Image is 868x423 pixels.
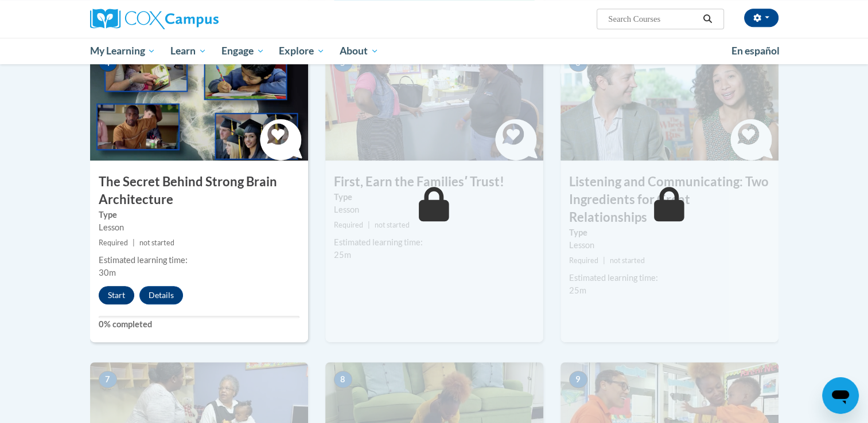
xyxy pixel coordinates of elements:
span: Engage [221,44,264,58]
span: | [603,256,605,265]
button: Account Settings [744,9,779,27]
div: Estimated learning time: [569,272,770,284]
a: My Learning [83,38,164,64]
a: Engage [214,38,272,64]
span: | [133,238,135,247]
label: 0% completed [99,318,299,331]
a: Explore [271,38,332,64]
h3: First, Earn the Familiesʹ Trust! [325,173,543,191]
span: 7 [99,371,117,388]
span: | [368,221,370,229]
label: Type [569,226,770,239]
input: Search Courses [607,12,699,26]
button: Details [139,286,183,304]
span: 25m [569,285,586,295]
span: En español [731,45,780,57]
h3: The Secret Behind Strong Brain Architecture [90,173,308,209]
label: Type [334,191,535,203]
span: not started [375,221,410,229]
div: Estimated learning time: [334,236,535,249]
span: My Learning [89,44,155,58]
span: About [340,44,379,58]
span: 8 [334,371,352,388]
span: 25m [334,250,351,260]
a: Learn [163,38,214,64]
a: En español [724,39,787,63]
img: Course Image [560,46,779,160]
span: Required [99,238,128,247]
button: Start [99,286,134,304]
div: Main menu [73,38,796,64]
div: Lesson [334,203,535,216]
button: Search [699,12,716,26]
div: Estimated learning time: [99,254,299,267]
img: Cox Campus [90,9,219,29]
span: not started [139,238,174,247]
a: Cox Campus [90,9,308,29]
span: 30m [99,268,116,277]
iframe: Button to launch messaging window [822,377,859,414]
a: About [332,38,386,64]
label: Type [99,209,299,221]
div: Lesson [569,239,770,252]
span: 9 [569,371,587,388]
img: Course Image [90,46,308,160]
span: Learn [170,44,207,58]
h3: Listening and Communicating: Two Ingredients for Great Relationships [560,173,779,226]
span: not started [610,256,645,265]
span: Required [334,221,363,229]
div: Lesson [99,221,299,234]
span: Required [569,256,598,265]
img: Course Image [325,46,543,160]
span: Explore [279,44,325,58]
